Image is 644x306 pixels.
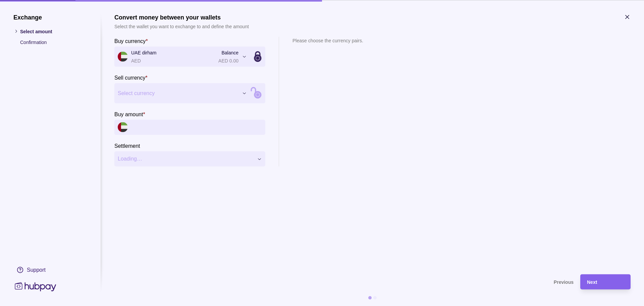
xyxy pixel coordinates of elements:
p: Sell currency [114,75,145,80]
label: Buy amount [114,110,145,118]
label: Settlement [114,141,140,149]
button: Previous [114,274,574,289]
h1: Exchange [13,13,87,21]
input: amount [131,120,262,135]
a: Support [13,263,87,277]
p: Select amount [20,28,87,35]
p: Please choose the currency pairs. [292,37,363,44]
button: Next [580,274,631,289]
span: Next [587,279,597,285]
div: Support [27,266,46,273]
label: Buy currency [114,37,148,45]
p: Confirmation [20,38,87,46]
img: ae [118,122,128,132]
p: Settlement [114,143,140,148]
h1: Convert money between your wallets [114,13,249,21]
label: Sell currency [114,73,148,81]
p: Select the wallet you want to exchange to and define the amount [114,23,249,30]
p: Buy currency [114,38,146,44]
p: Buy amount [114,111,143,117]
span: Previous [554,279,574,285]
